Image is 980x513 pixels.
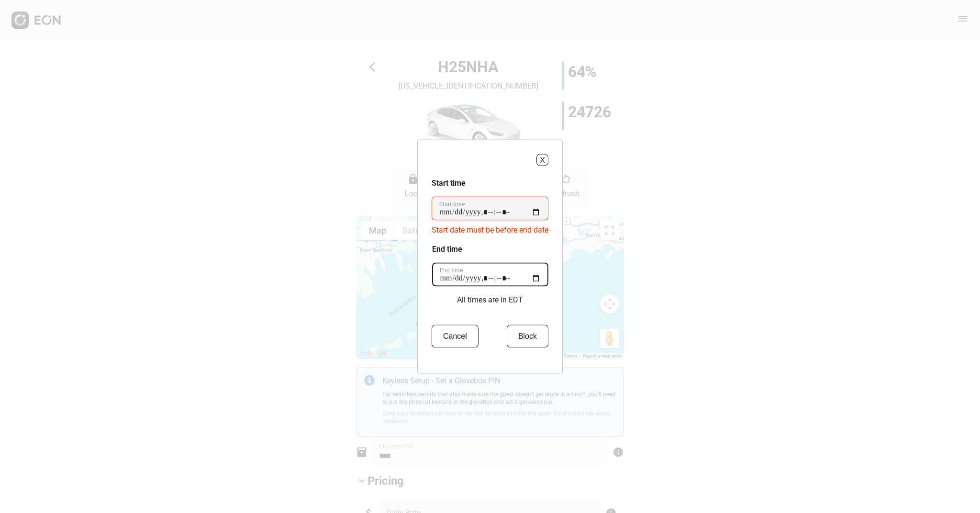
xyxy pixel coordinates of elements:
button: Block [507,325,548,348]
p: All times are in EDT [457,294,523,306]
label: Start time [439,201,465,208]
button: Cancel [432,325,479,348]
h3: End time [432,244,548,255]
button: X [536,154,548,166]
div: Start date must be before end date [432,221,548,236]
label: End time [440,267,463,274]
h3: Start time [432,178,548,189]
